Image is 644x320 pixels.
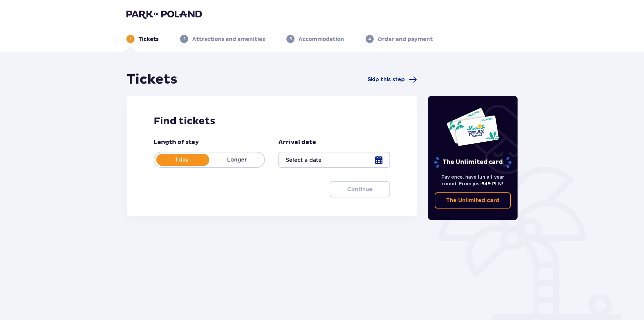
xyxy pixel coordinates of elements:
p: Continue [347,186,372,193]
a: Skip this step [368,76,417,84]
a: The Unlimited card [435,192,511,209]
img: Two entry cards to Suntago with the word 'UNLIMITED RELAX', featuring a white background with tro... [446,107,499,146]
p: Order and payment [378,36,433,43]
p: 3 [289,36,292,42]
p: Longer [209,156,264,164]
div: 4Order and payment [366,35,433,43]
p: Arrival date [278,138,316,146]
span: Skip this step [368,76,405,83]
p: The Unlimited card [446,197,499,204]
p: Accommodation [299,36,344,43]
div: 3Accommodation [286,35,344,43]
p: Length of stay [154,138,199,146]
p: The Unlimited card [433,156,512,168]
p: 4 [368,36,371,42]
h2: Find tickets [154,115,390,128]
button: Continue [330,181,390,197]
p: Attractions and amenities [192,36,265,43]
p: 1 day [154,156,209,164]
div: 2Attractions and amenities [180,35,265,43]
div: 1Tickets [126,35,159,43]
h1: Tickets [127,71,177,88]
p: 1 [130,36,131,42]
span: 649 PLN [481,181,502,186]
p: 2 [183,36,185,42]
p: Tickets [139,36,159,43]
img: Park of Poland logo [126,9,202,19]
p: Pay once, have fun all-year round. From just ! [435,174,511,187]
